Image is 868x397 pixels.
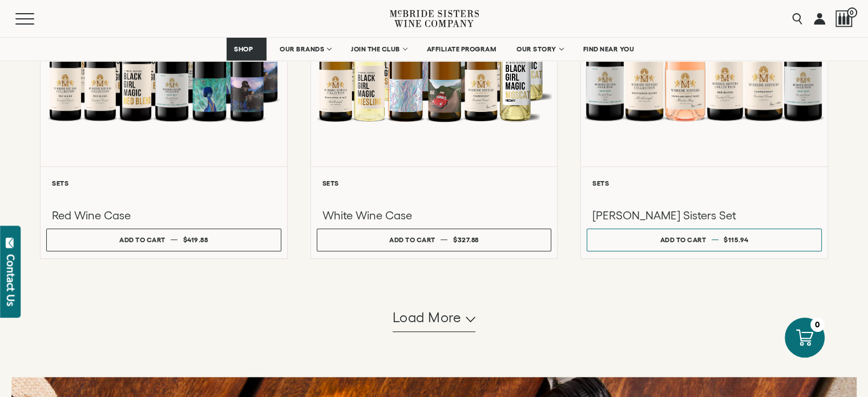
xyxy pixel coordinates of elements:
span: OUR BRANDS [280,45,324,53]
h6: Sets [592,179,816,187]
a: JOIN THE CLUB [344,38,414,61]
div: Add to cart [119,231,165,248]
a: OUR STORY [509,38,570,61]
h3: White Wine Case [322,208,546,223]
div: Add to cart [660,231,706,248]
a: AFFILIATE PROGRAM [419,38,504,61]
h6: Sets [322,179,546,187]
span: SHOP [234,45,253,53]
h3: [PERSON_NAME] Sisters Set [592,208,816,223]
h6: Sets [52,179,276,187]
div: 0 [810,318,825,332]
span: Load more [393,308,462,327]
div: Add to cart [389,231,435,248]
span: $115.94 [724,236,749,243]
span: JOIN THE CLUB [351,45,400,53]
span: OUR STORY [516,45,556,53]
span: FIND NEAR YOU [583,45,635,53]
button: Add to cart $115.94 [587,228,822,251]
div: Contact Us [5,254,17,306]
h3: Red Wine Case [52,208,276,223]
span: AFFILIATE PROGRAM [427,45,496,53]
button: Mobile Menu Trigger [15,13,56,25]
span: 0 [847,7,857,18]
span: $419.88 [183,236,208,243]
span: $327.88 [453,236,479,243]
a: SHOP [227,38,267,61]
a: OUR BRANDS [272,38,338,61]
button: Load more [393,304,476,332]
button: Add to cart $327.88 [317,228,552,251]
button: Add to cart $419.88 [46,228,281,251]
a: FIND NEAR YOU [576,38,642,61]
